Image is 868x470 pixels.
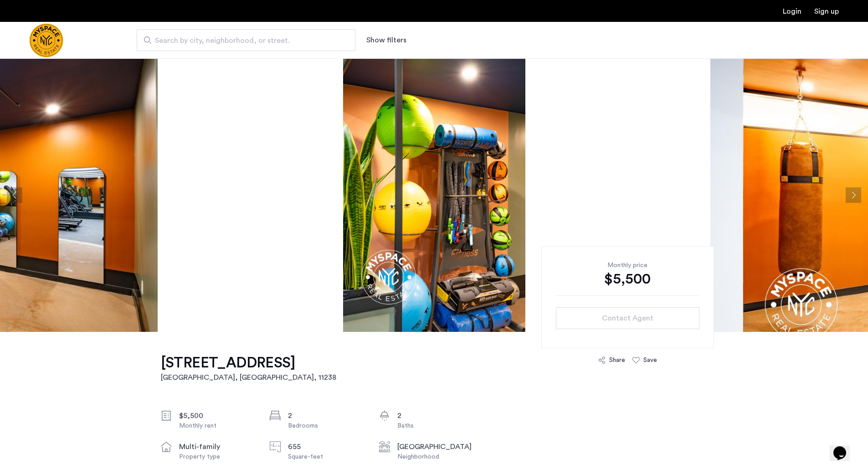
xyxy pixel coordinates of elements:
input: Apartment Search [137,29,355,51]
div: Property type [179,452,256,461]
div: Neighborhood [397,452,474,461]
div: Save [643,356,657,365]
img: apartment [161,58,707,332]
div: $5,500 [179,410,256,421]
button: button [556,307,699,329]
button: Previous apartment [7,187,22,203]
button: Next apartment [846,187,861,203]
span: Contact Agent [602,313,653,324]
h1: [STREET_ADDRESS] [161,354,336,372]
div: Bedrooms [288,421,365,430]
div: Monthly price [556,261,699,270]
button: Show or hide filters [366,35,406,46]
a: Login [783,8,801,15]
a: Registration [814,8,839,15]
h2: [GEOGRAPHIC_DATA], [GEOGRAPHIC_DATA] , 11238 [161,372,336,383]
a: Cazamio Logo [29,23,63,57]
iframe: chat widget [830,434,859,461]
div: Monthly rent [179,421,256,430]
a: [STREET_ADDRESS][GEOGRAPHIC_DATA], [GEOGRAPHIC_DATA], 11238 [161,354,336,383]
img: logo [29,23,63,57]
div: Baths [397,421,474,430]
div: multi-family [179,441,256,452]
div: 2 [288,410,365,421]
div: 655 [288,441,365,452]
div: $5,500 [556,270,699,288]
div: [GEOGRAPHIC_DATA] [397,441,474,452]
div: Share [609,356,625,365]
div: Square-feet [288,452,365,461]
div: 2 [397,410,474,421]
span: Search by city, neighborhood, or street. [155,35,330,46]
